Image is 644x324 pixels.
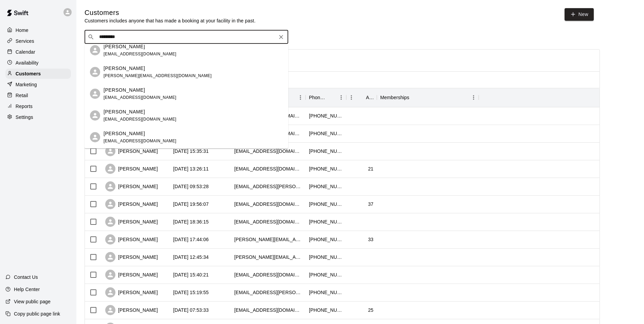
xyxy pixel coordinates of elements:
[5,69,71,79] a: Customers
[173,254,209,260] div: 2025-09-16 12:45:34
[90,45,100,55] div: Roberto Rodriguez
[234,289,302,296] div: nick.crabb@yahoo.com
[105,164,158,174] div: [PERSON_NAME]
[16,59,39,66] p: Availability
[5,47,71,57] a: Calendar
[173,218,209,225] div: 2025-09-16 18:36:15
[14,298,51,305] p: View public page
[231,88,306,107] div: Email
[234,254,302,260] div: jeff@jeffboyd.com
[309,307,343,313] div: +16238064006
[85,8,256,17] h5: Customers
[85,17,256,24] p: Customers includes anyone that has made a booking at your facility in the past.
[309,112,343,119] div: +14803431799
[14,310,60,317] p: Copy public page link
[16,27,29,34] p: Home
[5,79,71,90] div: Marketing
[309,148,343,155] div: +14805167282
[105,199,158,209] div: [PERSON_NAME]
[104,117,177,122] span: [EMAIL_ADDRESS][DOMAIN_NAME]
[105,146,158,156] div: [PERSON_NAME]
[5,58,71,68] div: Availability
[173,148,209,155] div: 2025-09-17 15:35:31
[327,93,336,102] button: Sort
[104,73,211,78] span: [PERSON_NAME][EMAIL_ADDRESS][DOMAIN_NAME]
[5,25,71,35] a: Home
[368,201,373,208] div: 37
[105,287,158,298] div: [PERSON_NAME]
[234,148,302,155] div: eastwestpools@gmail.com
[16,81,37,88] p: Marketing
[85,30,288,44] div: Search customers by name or email
[366,88,373,107] div: Age
[14,274,38,281] p: Contact Us
[368,236,373,243] div: 33
[380,88,409,107] div: Memberships
[104,43,145,50] p: [PERSON_NAME]
[104,139,177,143] span: [EMAIL_ADDRESS][DOMAIN_NAME]
[105,234,158,245] div: [PERSON_NAME]
[234,183,302,190] div: kass.croswhite@outlook.com
[105,305,158,315] div: [PERSON_NAME]
[104,52,177,56] span: [EMAIL_ADDRESS][DOMAIN_NAME]
[234,218,302,225] div: alx.pepe96@yahoo.com
[309,254,343,260] div: +14802415409
[234,201,302,208] div: dmmatturro@yahoo.com
[346,88,377,107] div: Age
[173,165,209,172] div: 2025-09-17 13:26:11
[306,88,346,107] div: Phone Number
[234,271,302,278] div: taylarridberg@gmail.com
[356,93,366,102] button: Sort
[336,92,346,103] button: Menu
[173,289,209,296] div: 2025-09-14 15:19:55
[5,36,71,46] a: Services
[105,252,158,262] div: [PERSON_NAME]
[104,65,145,72] p: [PERSON_NAME]
[90,67,100,77] div: Tony Rodriguez
[5,101,71,111] a: Reports
[16,70,41,77] p: Customers
[565,8,594,21] a: New
[105,217,158,227] div: [PERSON_NAME]
[295,92,306,103] button: Menu
[173,201,209,208] div: 2025-09-16 19:56:07
[104,130,145,137] p: [PERSON_NAME]
[104,87,145,94] p: [PERSON_NAME]
[346,92,356,103] button: Menu
[368,307,373,313] div: 25
[309,88,327,107] div: Phone Number
[309,271,343,278] div: +14807344376
[309,130,343,137] div: +12087241850
[104,95,177,100] span: [EMAIL_ADDRESS][DOMAIN_NAME]
[5,112,71,122] a: Settings
[309,183,343,190] div: +14808894947
[377,88,479,107] div: Memberships
[5,90,71,101] a: Retail
[468,92,479,103] button: Menu
[309,218,343,225] div: +14803343424
[234,165,302,172] div: damiancuriel04@gmail.com
[16,49,35,55] p: Calendar
[90,132,100,142] div: Steven Rodriguez
[173,271,209,278] div: 2025-09-14 15:40:21
[409,93,419,102] button: Sort
[173,307,209,313] div: 2025-09-14 07:53:33
[368,165,373,172] div: 21
[173,183,209,190] div: 2025-09-17 09:53:28
[309,289,343,296] div: +13038298867
[276,32,286,42] button: Clear
[105,181,158,192] div: [PERSON_NAME]
[234,307,302,313] div: jakobrassier1@gmail.com
[309,201,343,208] div: +14804333765
[105,270,158,280] div: [PERSON_NAME]
[234,236,302,243] div: kyle.lessard@srpnet.com
[309,165,343,172] div: +19094874668
[104,108,145,115] p: [PERSON_NAME]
